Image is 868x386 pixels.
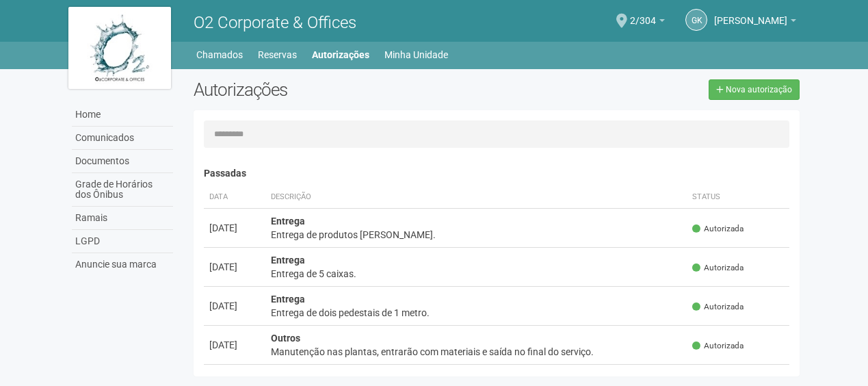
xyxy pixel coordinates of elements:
div: Entrega de 5 caixas. [271,267,682,281]
th: Status [687,186,789,209]
a: 2/304 [630,17,665,28]
strong: Entrega [271,255,305,266]
span: Autorizada [692,262,744,274]
a: Nova autorização [709,79,800,100]
div: [DATE] [209,299,260,313]
span: Nova autorização [726,85,792,94]
h2: Autorizações [194,79,486,100]
span: Autorizada [692,340,744,352]
span: Gleice Kelly [714,2,787,26]
img: logo.jpg [68,7,171,89]
strong: Entrega [271,294,305,305]
a: Grade de Horários dos Ônibus [72,173,173,207]
div: Entrega de produtos [PERSON_NAME]. [271,228,682,242]
div: [DATE] [209,338,260,352]
span: 2/304 [630,2,656,26]
a: [PERSON_NAME] [714,17,796,28]
div: Manutenção nas plantas, entrarão com materiais e saída no final do serviço. [271,345,682,359]
h4: Passadas [204,168,790,179]
span: O2 Corporate & Offices [194,13,356,32]
th: Data [204,186,265,209]
a: LGPD [72,230,173,253]
strong: Outros [271,333,300,344]
a: Autorizações [312,45,369,64]
div: Entrega de dois pedestais de 1 metro. [271,306,682,320]
span: Autorizada [692,301,744,313]
a: Comunicados [72,127,173,150]
div: [DATE] [209,260,260,274]
a: Documentos [72,150,173,173]
a: Ramais [72,207,173,230]
div: [DATE] [209,221,260,235]
a: Chamados [196,45,243,64]
span: Autorizada [692,223,744,235]
a: GK [685,9,707,31]
a: Reservas [258,45,297,64]
a: Minha Unidade [384,45,448,64]
a: Home [72,103,173,127]
a: Anuncie sua marca [72,253,173,276]
th: Descrição [265,186,687,209]
strong: Entrega [271,216,305,227]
